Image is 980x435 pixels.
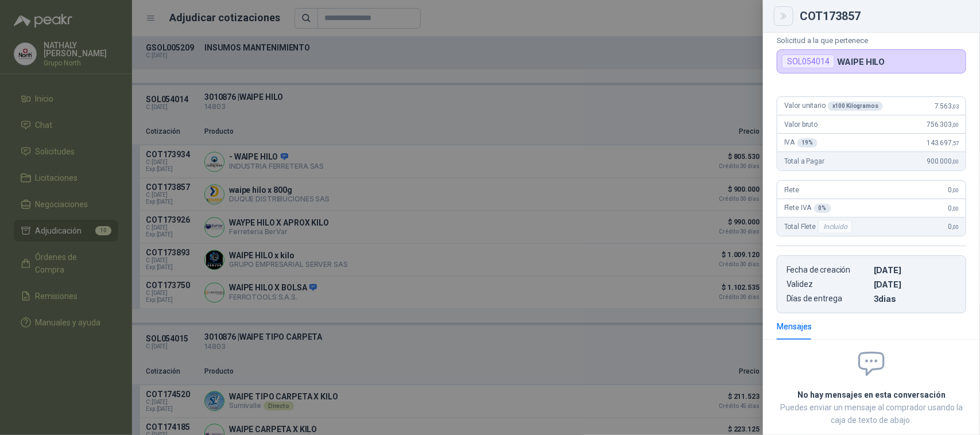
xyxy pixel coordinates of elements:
[927,157,959,165] span: 900.000
[784,186,799,194] span: Flete
[777,389,966,401] h2: No hay mensajes en esta conversación
[784,121,818,129] span: Valor bruto
[952,103,959,110] span: ,03
[948,186,959,194] span: 0
[874,265,956,275] p: [DATE]
[952,122,959,128] span: ,00
[818,220,853,234] div: Incluido
[797,138,818,147] div: 19 %
[874,294,956,304] p: 3 dias
[787,294,869,304] p: Días de entrega
[787,265,869,275] p: Fecha de creación
[948,223,959,231] span: 0
[800,10,966,22] div: COT173857
[787,279,869,289] p: Validez
[777,9,791,23] button: Close
[784,102,883,111] span: Valor unitario
[927,139,959,147] span: 143.697
[948,204,959,212] span: 0
[777,320,812,333] div: Mensajes
[814,204,831,213] div: 0 %
[784,204,831,213] span: Flete IVA
[874,279,956,289] p: [DATE]
[952,158,959,165] span: ,00
[952,140,959,146] span: ,57
[777,36,966,45] p: Solicitud a la que pertenece
[784,157,824,165] span: Total a Pagar
[952,187,959,193] span: ,00
[777,401,966,426] p: Puedes enviar un mensaje al comprador usando la caja de texto de abajo.
[927,121,959,129] span: 756.303
[952,205,959,212] span: ,00
[784,220,855,234] span: Total Flete
[828,102,883,111] div: x 100 Kilogramos
[782,55,835,68] div: SOL054014
[935,102,959,110] span: 7.563
[784,138,818,147] span: IVA
[952,224,959,230] span: ,00
[837,57,885,67] p: WAIPE HILO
